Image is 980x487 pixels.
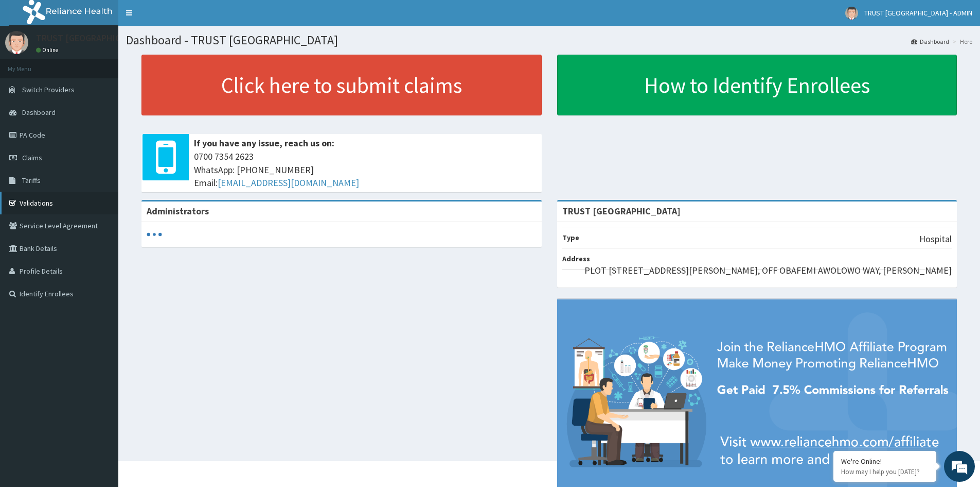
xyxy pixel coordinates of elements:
span: Switch Providers [22,85,75,94]
svg: audio-loading [147,227,162,242]
b: Address [562,254,590,263]
span: Tariffs [22,176,41,185]
p: How may I help you today? [841,467,929,476]
b: Administrators [147,205,209,217]
strong: TRUST [GEOGRAPHIC_DATA] [562,205,681,217]
a: [EMAIL_ADDRESS][DOMAIN_NAME] [218,177,359,189]
a: Online [36,46,61,54]
span: 0700 7354 2623 WhatsApp: [PHONE_NUMBER] Email: [194,150,537,190]
li: Here [950,37,972,46]
div: We're Online! [841,457,929,466]
b: If you have any issue, reach us on: [194,137,334,149]
a: How to Identify Enrollees [557,55,957,115]
span: TRUST [GEOGRAPHIC_DATA] - ADMIN [864,8,972,18]
span: Claims [22,153,42,162]
img: User Image [845,7,858,20]
p: Hospital [919,232,952,246]
span: Dashboard [22,108,56,117]
p: PLOT [STREET_ADDRESS][PERSON_NAME], OFF OBAFEMI AWOLOWO WAY, [PERSON_NAME] [584,264,952,277]
img: User Image [5,31,28,54]
p: TRUST [GEOGRAPHIC_DATA] - ADMIN [36,33,183,43]
a: Click here to submit claims [141,55,542,115]
a: Dashboard [911,37,949,46]
b: Type [562,233,579,242]
h1: Dashboard - TRUST [GEOGRAPHIC_DATA] [126,33,972,47]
